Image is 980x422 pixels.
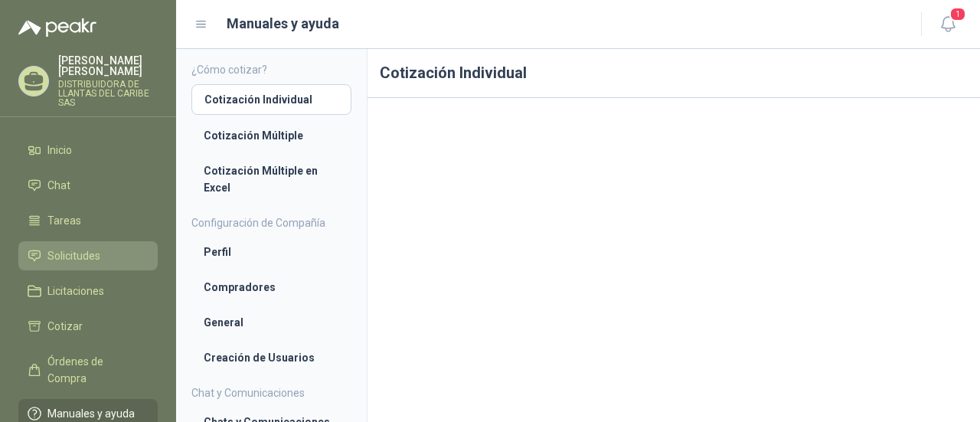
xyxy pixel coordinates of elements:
a: Cotización Múltiple en Excel [191,156,351,202]
a: Creación de Usuarios [191,343,351,372]
p: DISTRIBUIDORA DE LLANTAS DEL CARIBE SAS [58,80,158,107]
a: Tareas [18,206,158,235]
span: Solicitudes [47,247,100,264]
a: Cotizar [18,312,158,341]
a: General [191,308,351,337]
span: Órdenes de Compra [47,353,143,387]
span: Tareas [47,212,81,229]
a: Cotización Individual [191,84,351,115]
a: Licitaciones [18,276,158,306]
h4: Configuración de Compañía [191,214,351,231]
span: Chat [47,177,70,194]
h1: Cotización Individual [367,49,980,98]
h4: Chat y Comunicaciones [191,384,351,401]
h4: ¿Cómo cotizar? [191,61,351,78]
span: Manuales y ayuda [47,405,135,422]
span: Licitaciones [47,283,104,299]
li: Creación de Usuarios [204,349,339,366]
li: Perfil [204,244,339,260]
li: Compradores [204,279,339,296]
li: Cotización Individual [204,91,338,108]
li: Cotización Múltiple en Excel [204,162,339,196]
a: Compradores [191,273,351,302]
span: Cotizar [47,318,83,335]
button: 1 [934,11,962,38]
a: Órdenes de Compra [18,347,158,393]
h1: Manuales y ayuda [227,13,339,34]
img: Logo peakr [18,18,96,37]
a: Inicio [18,136,158,165]
p: [PERSON_NAME] [PERSON_NAME] [58,55,158,77]
a: Perfil [191,237,351,267]
a: Chat [18,171,158,200]
a: Solicitudes [18,241,158,270]
li: Cotización Múltiple [204,127,339,144]
a: Cotización Múltiple [191,121,351,150]
span: Inicio [47,142,72,159]
li: General [204,314,339,331]
span: 1 [949,7,966,21]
